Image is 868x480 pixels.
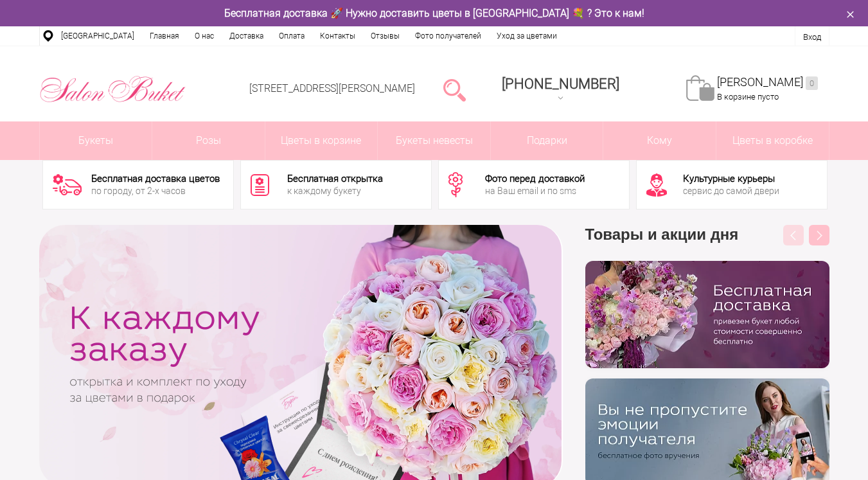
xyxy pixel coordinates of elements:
[603,121,716,160] span: Кому
[491,121,603,160] a: Подарки
[39,73,186,106] img: Цветы Нижний Новгород
[91,174,220,184] div: Бесплатная доставка цветов
[717,92,779,102] span: В корзине пусто
[312,26,363,46] a: Контакты
[30,6,839,20] div: Бесплатная доставка 🚀 Нужно доставить цветы в [GEOGRAPHIC_DATA] 💐 ? Это к нам!
[265,121,378,160] a: Цветы в корзине
[489,26,565,46] a: Уход за цветами
[40,121,152,160] a: Букеты
[716,121,829,160] a: Цветы в коробке
[717,75,818,90] a: [PERSON_NAME]
[378,121,490,160] a: Букеты невесты
[585,225,829,261] h3: Товары и акции дня
[152,121,265,160] a: Розы
[187,26,222,46] a: О нас
[53,26,142,46] a: [GEOGRAPHIC_DATA]
[803,32,821,42] a: Вход
[502,76,619,92] span: [PHONE_NUMBER]
[494,71,627,108] a: [PHONE_NUMBER]
[585,261,829,368] img: hpaj04joss48rwypv6hbykmvk1dj7zyr.png.webp
[683,186,779,195] div: сервис до самой двери
[249,82,415,94] a: [STREET_ADDRESS][PERSON_NAME]
[142,26,187,46] a: Главная
[809,225,829,245] button: Next
[271,26,312,46] a: Оплата
[363,26,407,46] a: Отзывы
[91,186,220,195] div: по городу, от 2-х часов
[222,26,271,46] a: Доставка
[407,26,489,46] a: Фото получателей
[485,174,585,184] div: Фото перед доставкой
[287,174,383,184] div: Бесплатная открытка
[806,76,818,90] ins: 0
[683,174,779,184] div: Культурные курьеры
[485,186,585,195] div: на Ваш email и по sms
[287,186,383,195] div: к каждому букету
